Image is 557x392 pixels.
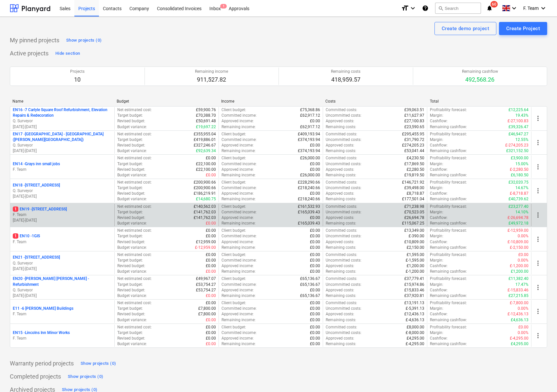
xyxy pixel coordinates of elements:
[331,69,360,74] p: Remaining costs
[13,233,40,239] p: EN10 - 1GIS
[509,124,528,130] p: £39,326.47
[326,124,356,130] p: Remaining costs :
[81,360,116,367] div: Show projects (0)
[310,167,320,172] p: £0.00
[221,233,257,239] p: Committed income :
[310,228,320,233] p: £0.00
[13,330,70,336] p: EN15 - Lincolns Inn Minor Works
[509,221,528,226] p: £49,972.18
[534,259,542,267] span: more_vert
[221,204,246,209] p: Client budget :
[310,245,320,250] p: £0.00
[13,233,18,239] span: 1
[430,185,443,191] p: Margin :
[326,131,357,137] p: Committed costs :
[194,143,216,148] p: £327,246.67
[515,185,528,191] p: 14.67%
[515,209,528,215] p: 14.10%
[422,4,429,12] i: Knowledge base
[298,221,320,226] p: £165,039.43
[326,107,357,113] p: Committed costs :
[326,118,354,124] p: Approved costs :
[404,215,424,221] p: £26,694.78
[430,228,467,233] p: Profitability forecast :
[326,204,357,209] p: Committed costs :
[117,185,143,191] p: Target budget :
[326,209,361,215] p: Uncommitted costs :
[402,196,424,202] p: £177,501.04
[194,204,216,209] p: £140,562.03
[206,221,216,226] p: £0.00
[221,118,254,124] p: Approved income :
[206,252,216,258] p: £0.00
[490,1,498,8] span: 60
[404,107,424,113] p: £39,063.51
[434,22,496,35] button: Create demo project
[117,124,147,130] p: Budget variance :
[194,209,216,215] p: £141,762.03
[404,137,424,143] p: £31,790.72
[117,258,143,263] p: Target budget :
[194,137,216,143] p: £419,886.01
[435,3,481,14] button: Search
[117,196,147,202] p: Budget variance :
[534,307,542,315] span: more_vert
[404,148,424,154] p: £53,041.44
[310,252,320,258] p: £0.00
[13,293,112,299] p: [DATE] - [DATE]
[430,137,443,143] p: Margin :
[300,124,320,130] p: £62,917.12
[13,266,112,272] p: [DATE] - [DATE]
[196,148,216,154] p: £92,639.34
[13,311,112,317] p: F. Team
[326,113,361,118] p: Uncommitted costs :
[221,155,246,161] p: Client budget :
[65,35,103,46] button: Show projects (0)
[505,143,528,148] p: £-274,205.23
[221,107,246,113] p: Client budget :
[430,124,467,130] p: Remaining cashflow :
[13,131,112,143] p: EN17 - [GEOGRAPHIC_DATA] - [GEOGRAPHIC_DATA] ([PERSON_NAME][GEOGRAPHIC_DATA])
[438,6,443,11] span: search
[13,261,112,266] p: Q. Surveyor
[13,233,112,245] div: 1EN10 -1GISF. Team
[326,143,354,148] p: Approved costs :
[221,258,257,263] p: Committed income :
[206,172,216,178] p: £0.00
[404,172,424,178] p: £19,819.50
[486,4,493,12] i: notifications
[326,167,354,172] p: Approved costs :
[13,183,60,188] p: EN18 - [STREET_ADDRESS]
[221,131,246,137] p: Client budget :
[326,180,357,185] p: Committed costs :
[326,148,356,154] p: Remaining costs :
[117,131,152,137] p: Net estimated cost :
[117,143,145,148] p: Revised budget :
[13,255,112,271] div: EN21 -[STREET_ADDRESS]Q. Surveyor[DATE]-[DATE]
[462,69,498,74] p: Remaining cashflow
[117,209,143,215] p: Target budget :
[221,143,254,148] p: Approved income :
[539,4,547,12] i: keyboard_arrow_down
[13,124,112,130] p: [DATE] - [DATE]
[509,196,528,202] p: £40,739.62
[221,221,256,226] p: Remaining income :
[523,6,539,11] span: F. Team
[195,76,228,84] p: 911,527.82
[13,287,112,293] p: Q. Surveyor
[404,118,424,124] p: £27,100.83
[430,233,443,239] p: Margin :
[66,37,102,44] div: Show projects (0)
[221,99,320,104] div: Income
[402,131,424,137] p: £295,455.95
[430,161,443,167] p: Margin :
[221,148,256,154] p: Remaining income :
[206,155,216,161] p: £0.00
[117,204,152,209] p: Net estimated cost :
[300,113,320,118] p: £62,917.12
[534,139,542,147] span: more_vert
[196,196,216,202] p: £14,680.75
[221,228,246,233] p: Client budget :
[10,36,59,44] p: My pinned projects
[499,22,547,35] button: Create Project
